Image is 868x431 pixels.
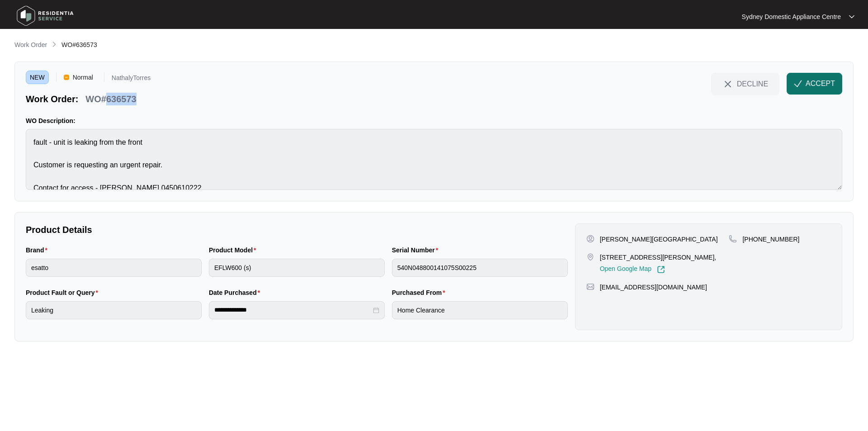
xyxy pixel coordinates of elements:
img: map-pin [586,253,594,261]
img: dropdown arrow [849,14,854,19]
input: Product Model [209,259,385,277]
p: [STREET_ADDRESS][PERSON_NAME], [600,253,717,262]
input: Brand [26,259,202,277]
img: Link-External [657,265,665,274]
p: Work Order [14,40,47,49]
p: Sydney Domestic Appliance Centre [742,12,841,21]
img: close-Icon [722,79,733,90]
span: NEW [26,71,49,84]
span: DECLINE [737,79,768,89]
img: chevron-right [51,41,58,48]
input: Product Fault or Query [26,301,202,319]
a: Open Google Map [600,265,665,274]
p: Product Details [26,223,568,236]
input: Serial Number [392,259,568,277]
img: map-pin [729,235,737,243]
label: Purchased From [392,288,449,297]
label: Brand [26,246,51,255]
label: Product Fault or Query [26,288,102,297]
span: Normal [69,71,97,84]
button: close-IconDECLINE [711,73,779,95]
label: Serial Number [392,246,442,255]
p: Work Order: [26,93,78,105]
button: check-IconACCEPT [787,73,842,95]
input: Date Purchased [214,305,371,315]
span: WO#636573 [61,41,97,48]
p: [EMAIL_ADDRESS][DOMAIN_NAME] [600,283,707,292]
p: [PERSON_NAME][GEOGRAPHIC_DATA] [600,235,718,244]
textarea: fault - unit is leaking from the front Customer is requesting an urgent repair. Contact for acces... [26,129,842,190]
p: WO Description: [26,116,842,125]
label: Product Model [209,246,260,255]
img: map-pin [586,283,594,291]
img: check-Icon [794,80,802,88]
img: Vercel Logo [64,75,69,80]
input: Purchased From [392,301,568,319]
span: ACCEPT [806,78,835,89]
p: WO#636573 [85,93,136,105]
p: NathalyTorres [112,75,151,84]
label: Date Purchased [209,288,264,297]
img: user-pin [586,235,594,243]
img: residentia service logo [14,2,77,29]
p: [PHONE_NUMBER] [742,235,799,244]
a: Work Order [13,40,49,50]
